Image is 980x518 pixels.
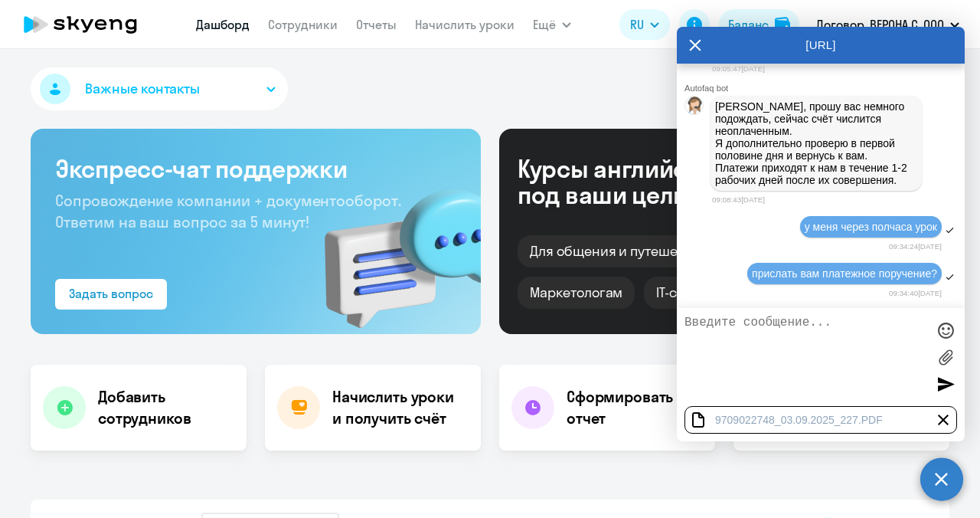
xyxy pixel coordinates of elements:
button: RU [619,9,670,40]
button: Ещё [533,9,571,40]
a: Сотрудники [268,17,338,32]
span: Важные контакты [85,79,200,99]
h4: Добавить сотрудников [98,386,234,429]
p: Договор, ВЕРОНА С, ООО [816,15,944,34]
button: Договор, ВЕРОНА С, ООО [808,6,967,43]
button: Балансbalance [719,9,799,40]
img: bot avatar [685,97,704,119]
div: Autofaq bot [684,84,965,93]
span: прислать вам платежное поручение? [752,267,937,280]
h4: Сформировать отчет [567,386,703,429]
button: Важные контакты [31,67,288,110]
a: Дашборд [196,17,250,32]
div: Для общения и путешествий [518,235,728,267]
a: Начислить уроки [415,17,514,32]
time: 09:34:24[DATE] [889,242,942,251]
time: 09:05:47[DATE] [712,64,765,73]
div: IT-специалистам [644,277,776,309]
h3: Экспресс-чат поддержки [55,153,456,184]
div: Маркетологам [518,277,635,309]
div: Задать вопрос [69,284,153,303]
time: 09:08:43[DATE] [712,195,765,204]
button: Задать вопрос [55,279,167,310]
span: RU [630,15,644,34]
div: 9709022748_03.09.2025_227 [715,414,858,426]
span: Сопровождение компании + документооборот. Ответим на ваш вопрос за 5 минут! [55,191,401,231]
p: [PERSON_NAME], прошу вас немного подождать, сейчас счёт числится неоплаченным. Я дополнительно пр... [715,100,917,186]
time: 09:34:40[DATE] [889,289,942,297]
h4: Начислить уроки и получить счёт [332,386,465,429]
div: .PDF [858,414,883,426]
label: Лимит 10 файлов [934,346,957,369]
span: у меня через полчаса урок [805,221,937,233]
img: balance [775,17,790,32]
img: bg-img [302,162,481,334]
span: Ещё [533,15,556,34]
div: 9709022748_03.09.2025_227.PDF [684,406,957,434]
div: Баланс [728,15,769,34]
a: Отчеты [356,17,397,32]
div: Курсы английского под ваши цели [518,156,779,208]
